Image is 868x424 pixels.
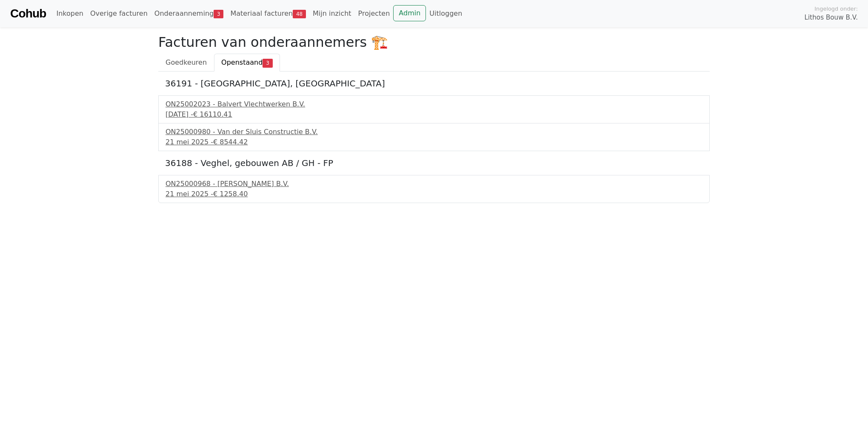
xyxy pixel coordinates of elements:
a: Projecten [355,5,394,22]
span: 3 [214,10,223,18]
h2: Facturen van onderaannemers 🏗️ [158,34,710,50]
span: 48 [293,10,306,18]
a: Goedkeuren [158,54,214,72]
div: ON25000968 - [PERSON_NAME] B.V. [166,179,702,189]
div: 21 mei 2025 - [166,137,702,147]
span: Goedkeuren [166,58,207,66]
a: ON25000968 - [PERSON_NAME] B.V.21 mei 2025 -€ 1258.40 [166,179,702,199]
span: Lithos Bouw B.V. [805,13,858,23]
span: € 16110.41 [193,110,232,118]
a: Inkopen [53,5,86,22]
a: Mijn inzicht [309,5,355,22]
span: 3 [263,59,272,67]
div: ON25000980 - Van der Sluis Constructie B.V. [166,127,702,137]
a: Materiaal facturen48 [227,5,309,22]
span: € 1258.40 [213,190,248,198]
a: ON25002023 - Balvert Vlechtwerken B.V.[DATE] -€ 16110.41 [166,99,702,120]
span: Openstaand [221,58,263,66]
a: ON25000980 - Van der Sluis Constructie B.V.21 mei 2025 -€ 8544.42 [166,127,702,147]
div: 21 mei 2025 - [166,189,702,199]
a: Overige facturen [87,5,151,22]
a: Cohub [10,3,46,24]
a: Onderaanneming3 [151,5,227,22]
a: Uitloggen [426,5,465,22]
div: [DATE] - [166,109,702,120]
div: ON25002023 - Balvert Vlechtwerken B.V. [166,99,702,109]
a: Openstaand3 [214,54,280,72]
span: Ingelogd onder: [814,5,858,13]
h5: 36191 - [GEOGRAPHIC_DATA], [GEOGRAPHIC_DATA] [165,78,703,89]
span: € 8544.42 [213,138,248,146]
a: Admin [393,5,426,21]
h5: 36188 - Veghel, gebouwen AB / GH - FP [165,158,703,168]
